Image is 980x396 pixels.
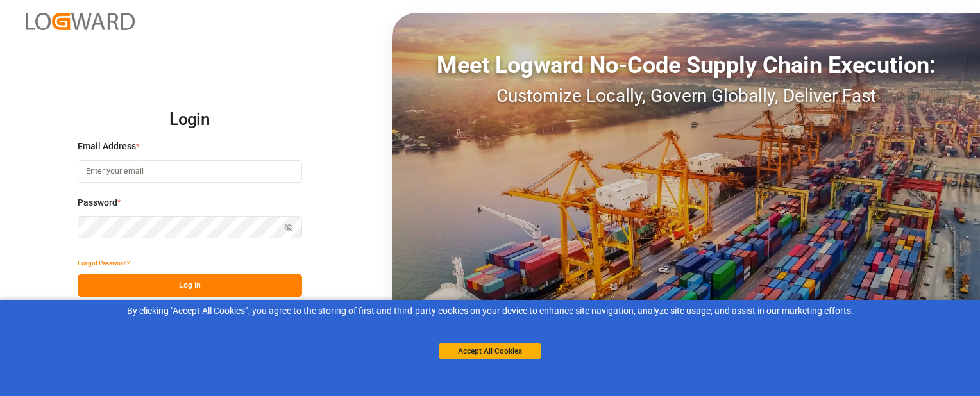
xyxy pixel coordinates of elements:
[392,83,980,110] div: Customize Locally, Govern Globally, Deliver Fast
[26,13,135,30] img: Logward_new_orange.png
[392,48,980,83] div: Meet Logward No-Code Supply Chain Execution:
[78,160,302,183] input: Enter your email
[439,343,541,359] button: Accept All Cookies
[78,196,117,210] span: Password
[78,252,130,274] button: Forgot Password?
[78,99,302,140] h2: Login
[78,274,302,297] button: Log In
[9,304,971,318] div: By clicking "Accept All Cookies”, you agree to the storing of first and third-party cookies on yo...
[78,140,136,153] span: Email Address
